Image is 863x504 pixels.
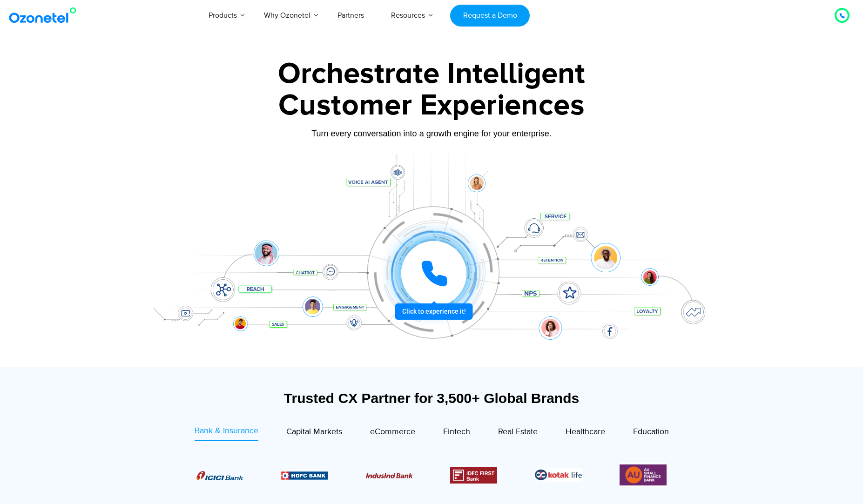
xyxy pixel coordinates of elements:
[366,470,413,481] div: 3 / 6
[195,425,258,441] a: Bank & Insurance
[566,427,605,437] span: Healthcare
[443,427,470,437] span: Fintech
[535,468,582,482] img: Picture26.jpg
[145,390,718,406] div: Trusted CX Partner for 3,500+ Global Brands
[450,5,530,27] a: Request a Demo
[195,426,258,436] span: Bank & Insurance
[141,128,722,139] div: Turn every conversation into a growth engine for your enterprise.
[370,425,415,441] a: eCommerce
[281,471,328,479] img: Picture9.png
[196,463,667,487] div: Image Carousel
[443,425,470,441] a: Fintech
[141,83,722,128] div: Customer Experiences
[633,425,669,441] a: Education
[633,427,669,437] span: Education
[196,471,243,480] img: Picture8.png
[286,425,342,441] a: Capital Markets
[535,468,582,482] div: 5 / 6
[281,470,328,481] div: 2 / 6
[366,473,413,478] img: Picture10.png
[450,467,497,484] div: 4 / 6
[566,425,605,441] a: Healthcare
[196,470,243,481] div: 1 / 6
[498,425,538,441] a: Real Estate
[286,427,342,437] span: Capital Markets
[141,59,722,89] div: Orchestrate Intelligent
[450,467,497,484] img: Picture12.png
[370,427,415,437] span: eCommerce
[498,427,538,437] span: Real Estate
[620,463,667,487] div: 6 / 6
[620,463,667,487] img: Picture13.png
